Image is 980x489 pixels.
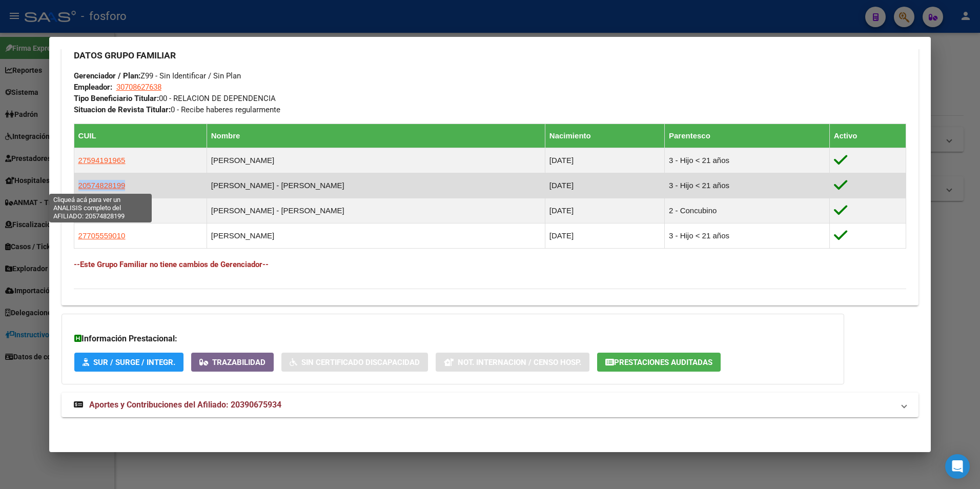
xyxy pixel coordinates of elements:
th: CUIL [74,124,207,148]
span: Trazabilidad [212,358,266,367]
span: 27705559010 [78,231,126,240]
span: 27385874842 [78,206,126,215]
button: SUR / SURGE / INTEGR. [74,353,183,372]
th: Nacimiento [545,124,664,148]
td: 2 - Concubino [665,198,830,223]
strong: Empleador: [74,83,112,92]
td: [DATE] [545,148,664,173]
mat-expansion-panel-header: Aportes y Contribuciones del Afiliado: 20390675934 [62,393,919,417]
td: 3 - Hijo < 21 años [665,148,830,173]
td: [DATE] [545,198,664,223]
button: Not. Internacion / Censo Hosp. [436,353,589,372]
th: Activo [829,124,906,148]
span: 00 - RELACION DE DEPENDENCIA [74,94,276,103]
h4: --Este Grupo Familiar no tiene cambios de Gerenciador-- [74,259,907,270]
span: 27594191965 [78,156,126,165]
td: [PERSON_NAME] [207,223,545,248]
th: Parentesco [665,124,830,148]
td: [PERSON_NAME] [207,148,545,173]
td: 3 - Hijo < 21 años [665,173,830,198]
td: [DATE] [545,173,664,198]
h3: Información Prestacional: [74,333,831,345]
div: Open Intercom Messenger [945,454,970,479]
span: Z99 - Sin Identificar / Sin Plan [74,71,241,80]
strong: Gerenciador / Plan: [74,71,140,80]
span: Aportes y Contribuciones del Afiliado: 20390675934 [89,400,281,410]
td: 3 - Hijo < 21 años [665,223,830,248]
h3: DATOS GRUPO FAMILIAR [74,50,907,61]
strong: Situacion de Revista Titular: [74,105,171,114]
span: Prestaciones Auditadas [614,358,712,367]
span: 30708627638 [116,83,161,92]
span: 20574828199 [78,181,126,190]
button: Sin Certificado Discapacidad [281,353,428,372]
span: Not. Internacion / Censo Hosp. [458,358,581,367]
span: 0 - Recibe haberes regularmente [74,105,280,114]
span: SUR / SURGE / INTEGR. [93,358,175,367]
td: [PERSON_NAME] - [PERSON_NAME] [207,173,545,198]
th: Nombre [207,124,545,148]
td: [DATE] [545,223,664,248]
td: [PERSON_NAME] - [PERSON_NAME] [207,198,545,223]
button: Trazabilidad [191,353,274,372]
button: Prestaciones Auditadas [597,353,721,372]
strong: Tipo Beneficiario Titular: [74,94,159,103]
span: Sin Certificado Discapacidad [301,358,420,367]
